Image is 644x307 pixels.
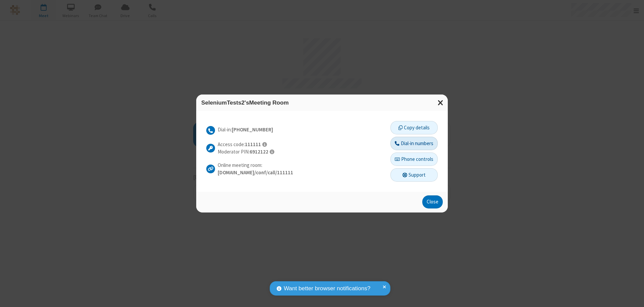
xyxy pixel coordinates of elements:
[390,137,438,150] button: Dial-in numbers
[284,284,370,293] span: Want better browser notifications?
[218,162,293,169] p: Online meeting room:
[249,99,289,106] span: Meeting Room
[390,121,438,134] button: Copy details
[201,100,443,106] h3: SeleniumTests2's
[232,126,273,133] strong: [PHONE_NUMBER]
[218,141,274,148] p: Access code:
[390,168,438,182] button: Support
[390,152,438,166] button: Phone controls
[218,169,293,176] strong: [DOMAIN_NAME]/conf/call/111111
[218,126,273,134] p: Dial-in:
[422,195,443,209] button: Close
[245,141,261,147] strong: 111111
[262,142,267,147] span: Participants should use this access code to connect to the meeting.
[270,149,274,155] span: As the meeting organizer, entering this PIN gives you access to moderator and other administrativ...
[250,148,268,155] strong: 6912122
[218,148,274,156] p: Moderator PIN:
